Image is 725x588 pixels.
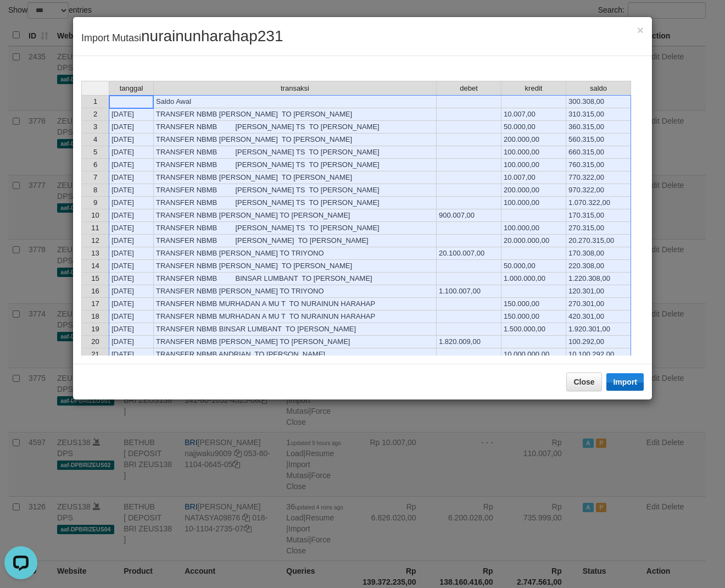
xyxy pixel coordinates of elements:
td: TRANSFER NBMB [PERSON_NAME] TO [PERSON_NAME] [154,235,437,247]
td: [DATE] [109,184,154,197]
td: [DATE] [109,310,154,323]
span: 14 [91,262,99,270]
td: TRANSFER NBMB [PERSON_NAME] TS TO [PERSON_NAME] [154,146,437,159]
td: [DATE] [109,323,154,336]
td: 760.315,00 [566,159,631,171]
td: 170.315,00 [566,209,631,222]
td: TRANSFER NBMB [PERSON_NAME] TO [PERSON_NAME] [154,260,437,273]
button: Import [606,373,644,391]
td: 1.820.009,00 [437,336,501,348]
td: [DATE] [109,108,154,121]
td: 300.308,00 [566,95,631,108]
span: 18 [91,312,99,320]
td: [DATE] [109,171,154,184]
td: 970.322,00 [566,184,631,197]
td: Saldo Awal [154,95,437,108]
span: 2 [93,110,97,118]
td: 420.301,00 [566,310,631,323]
span: 15 [91,274,99,282]
td: TRANSFER NBMB [PERSON_NAME] TS TO [PERSON_NAME] [154,197,437,209]
td: 100.000,00 [501,197,566,209]
td: 1.000.000,00 [501,273,566,285]
td: 150.000,00 [501,298,566,310]
span: 7 [93,173,97,181]
td: [DATE] [109,146,154,159]
th: Select whole grid [81,81,109,95]
td: 10.007,00 [501,108,566,121]
span: tanggal [120,85,143,92]
td: [DATE] [109,222,154,235]
td: 10.100.292,00 [566,348,631,361]
td: [DATE] [109,273,154,285]
span: kredit [525,85,543,92]
span: × [637,24,644,36]
td: [DATE] [109,285,154,298]
td: [DATE] [109,159,154,171]
button: Close [566,373,601,391]
td: [DATE] [109,134,154,146]
td: 1.070.322,00 [566,197,631,209]
td: 150.000,00 [501,310,566,323]
td: [DATE] [109,260,154,273]
td: TRANSFER NBMB [PERSON_NAME] TS TO [PERSON_NAME] [154,184,437,197]
td: 1.500.000,00 [501,323,566,336]
td: 200.000,00 [501,134,566,146]
td: 100.000,00 [501,159,566,171]
span: 12 [91,236,99,245]
td: 220.308,00 [566,260,631,273]
td: TRANSFER NBMB BINSAR LUMBANT TO [PERSON_NAME] [154,323,437,336]
td: 100.000,00 [501,222,566,235]
span: Import Mutasi [81,32,283,43]
span: 5 [93,148,97,156]
td: TRANSFER NBMB [PERSON_NAME] TO TRIYONO [154,247,437,260]
span: 4 [93,135,97,143]
td: 20.000.000,00 [501,235,566,247]
td: 100.000,00 [501,146,566,159]
span: 11 [91,224,99,232]
td: TRANSFER NBMB [PERSON_NAME] TS TO [PERSON_NAME] [154,121,437,134]
span: 16 [91,287,99,295]
span: 1 [93,97,97,106]
span: 20 [91,337,99,346]
td: TRANSFER NBMB [PERSON_NAME] TO [PERSON_NAME] [154,134,437,146]
td: [DATE] [109,209,154,222]
td: TRANSFER NBMB [PERSON_NAME] TO [PERSON_NAME] [154,336,437,348]
td: TRANSFER NBMB MURHADAN A MU T TO NURAINUN HARAHAP [154,310,437,323]
td: 10.000.000,00 [501,348,566,361]
td: [DATE] [109,121,154,134]
span: 8 [93,186,97,194]
span: 19 [91,325,99,333]
td: 270.315,00 [566,222,631,235]
td: 1.220.308,00 [566,273,631,285]
td: 360.315,00 [566,121,631,134]
td: 1.920.301,00 [566,323,631,336]
td: 100.292,00 [566,336,631,348]
span: 13 [91,249,99,257]
td: 310.315,00 [566,108,631,121]
td: [DATE] [109,348,154,361]
button: Open LiveChat chat widget [4,4,37,37]
td: [DATE] [109,197,154,209]
span: nurainunharahap231 [141,27,283,45]
td: TRANSFER NBMB [PERSON_NAME] TO TRIYONO [154,285,437,298]
td: TRANSFER NBMB [PERSON_NAME] TS TO [PERSON_NAME] [154,159,437,171]
td: TRANSFER NBMB BINSAR LUMBANT TO [PERSON_NAME] [154,273,437,285]
td: 20.270.315,00 [566,235,631,247]
td: 270.301,00 [566,298,631,310]
span: 21 [91,350,99,358]
td: 770.322,00 [566,171,631,184]
td: TRANSFER NBMB [PERSON_NAME] TS TO [PERSON_NAME] [154,222,437,235]
td: 900.007,00 [437,209,501,222]
span: debet [460,85,478,92]
td: [DATE] [109,235,154,247]
td: [DATE] [109,247,154,260]
td: 10.007,00 [501,171,566,184]
td: TRANSFER NBMB [PERSON_NAME] TO [PERSON_NAME] [154,171,437,184]
span: saldo [590,85,607,92]
td: TRANSFER NBMB ANDRIAN TO [PERSON_NAME] [154,348,437,361]
span: transaksi [281,85,309,92]
td: 1.100.007,00 [437,285,501,298]
td: 560.315,00 [566,134,631,146]
span: 6 [93,160,97,169]
td: 20.100.007,00 [437,247,501,260]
